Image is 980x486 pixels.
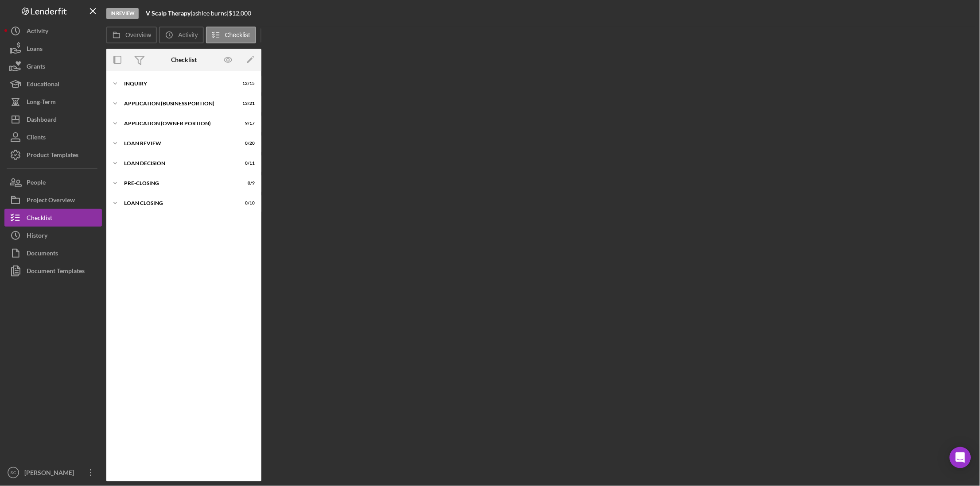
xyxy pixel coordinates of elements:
div: Grants [27,58,45,77]
button: Checklist [4,209,102,227]
div: ashlee burns | [192,10,229,17]
div: People [27,174,46,193]
div: In Review [106,8,139,19]
div: Loans [27,40,43,60]
button: Overview [106,27,157,43]
label: Activity [178,31,198,39]
div: INQUIRY [124,81,233,86]
div: PRE-CLOSING [124,181,233,186]
button: People [4,174,102,191]
button: Documents [4,244,102,262]
div: Open Intercom Messenger [950,447,971,468]
button: Grants [4,58,102,75]
div: 0 / 9 [239,181,255,186]
div: | [146,10,192,17]
button: Clients [4,128,102,146]
div: 0 / 20 [239,141,255,146]
button: Activity [159,27,203,43]
div: Checklist [171,56,197,63]
div: 12 / 15 [239,81,255,86]
button: SC[PERSON_NAME] [4,464,102,482]
button: Loans [4,40,102,58]
div: LOAN CLOSING [124,201,233,206]
label: Checklist [225,31,250,39]
div: Long-Term [27,93,56,113]
div: [PERSON_NAME] [22,464,80,484]
div: APPLICATION (BUSINESS PORTION) [124,101,233,106]
button: Long-Term [4,93,102,111]
button: Project Overview [4,191,102,209]
div: Clients [27,128,46,148]
div: 0 / 10 [239,201,255,206]
button: Document Templates [4,262,102,280]
span: $12,000 [229,9,251,17]
button: Activity [4,22,102,40]
div: Documents [27,244,58,264]
button: Educational [4,75,102,93]
button: Dashboard [4,111,102,128]
div: Product Templates [27,146,78,166]
div: LOAN DECISION [124,161,233,166]
div: 9 / 17 [239,121,255,126]
div: 0 / 11 [239,161,255,166]
b: V Scalp Therapy [146,9,191,17]
text: SC [10,471,16,475]
button: History [4,227,102,244]
div: APPLICATION (OWNER PORTION) [124,121,233,126]
button: Checklist [206,27,256,43]
div: Educational [27,75,59,95]
div: History [27,227,47,247]
div: Dashboard [27,111,57,131]
div: LOAN REVIEW [124,141,233,146]
div: Activity [27,22,48,42]
div: 13 / 21 [239,101,255,106]
div: Project Overview [27,191,75,211]
div: Document Templates [27,262,85,282]
label: Overview [125,31,151,39]
div: Checklist [27,209,52,229]
button: Product Templates [4,146,102,164]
